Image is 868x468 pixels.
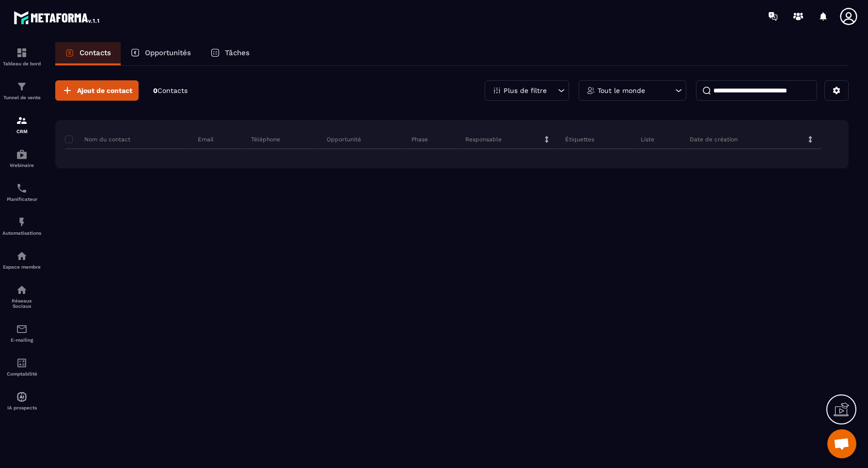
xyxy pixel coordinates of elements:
img: scheduler [16,182,28,194]
a: Ouvrir le chat [827,429,856,458]
span: Ajout de contact [77,86,132,95]
p: Nom du contact [65,136,130,143]
p: Opportunité [327,136,361,143]
img: accountant [16,357,28,369]
img: automations [16,391,28,403]
p: Téléphone [251,136,280,143]
p: Opportunités [145,48,191,57]
img: automations [16,216,28,228]
a: emailemailE-mailing [2,316,41,350]
p: Webinaire [2,163,41,168]
a: social-networksocial-networkRéseaux Sociaux [2,277,41,316]
img: formation [16,47,28,59]
button: Ajout de contact [55,80,139,101]
a: formationformationCRM [2,107,41,141]
p: Responsable [465,136,502,143]
p: Tâches [225,48,250,57]
p: Liste [641,136,654,143]
img: social-network [16,284,28,296]
span: Contacts [158,87,188,94]
p: E-mailing [2,337,41,343]
img: logo [14,9,101,26]
a: automationsautomationsEspace membre [2,243,41,277]
p: Tableau de bord [2,61,41,66]
a: formationformationTunnel de vente [2,74,41,107]
p: Tout le monde [598,87,645,94]
a: schedulerschedulerPlanificateur [2,175,41,209]
a: Tâches [201,42,259,65]
p: Comptabilité [2,371,41,377]
a: Opportunités [121,42,201,65]
a: formationformationTableau de bord [2,40,41,74]
img: email [16,323,28,335]
p: Tunnel de vente [2,95,41,100]
a: accountantaccountantComptabilité [2,350,41,384]
a: automationsautomationsWebinaire [2,141,41,175]
p: 0 [153,86,188,95]
p: Réseaux Sociaux [2,298,41,309]
p: Phase [411,136,428,143]
img: automations [16,250,28,262]
a: automationsautomationsAutomatisations [2,209,41,243]
p: CRM [2,129,41,134]
img: formation [16,115,28,126]
p: Étiquettes [565,136,594,143]
p: Email [198,136,214,143]
p: Contacts [79,48,111,57]
img: formation [16,81,28,92]
p: Planificateur [2,196,41,202]
p: Espace membre [2,264,41,270]
img: automations [16,149,28,160]
p: IA prospects [2,405,41,410]
p: Automatisations [2,230,41,236]
a: Contacts [55,42,121,65]
p: Plus de filtre [504,87,547,94]
p: Date de création [690,136,738,143]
